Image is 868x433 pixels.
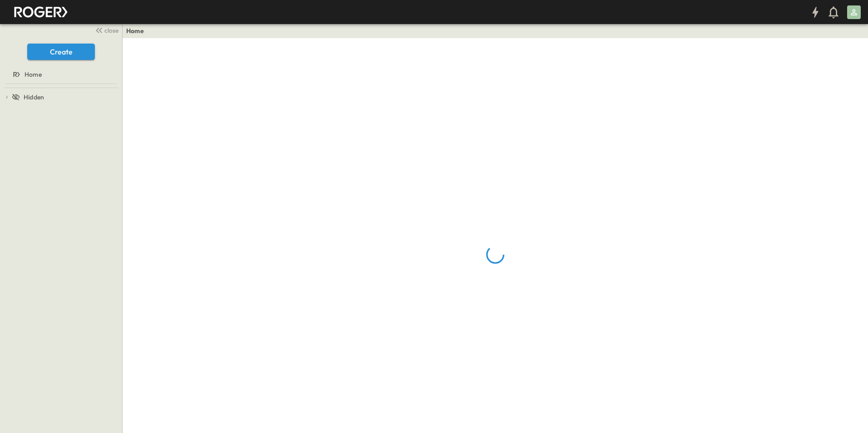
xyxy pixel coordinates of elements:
[24,93,44,102] span: Hidden
[27,44,95,60] button: Create
[91,24,120,36] button: close
[104,26,118,35] span: close
[126,26,144,35] a: Home
[126,26,149,35] nav: breadcrumbs
[25,70,42,79] span: Home
[2,68,118,81] a: Home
